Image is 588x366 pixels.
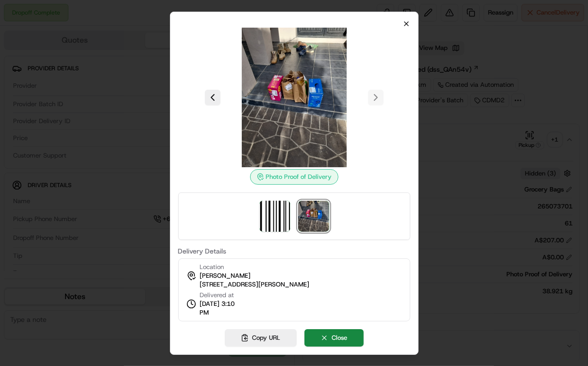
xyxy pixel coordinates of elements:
[200,271,251,280] span: [PERSON_NAME]
[200,280,310,289] span: [STREET_ADDRESS][PERSON_NAME]
[178,248,410,255] label: Delivery Details
[259,201,290,232] img: barcode_scan_on_pickup image
[200,291,245,300] span: Delivered at
[225,329,297,347] button: Copy URL
[200,263,224,271] span: Location
[298,201,329,232] img: photo_proof_of_delivery image
[200,300,245,317] span: [DATE] 3:10 PM
[250,169,338,185] div: Photo Proof of Delivery
[304,329,364,347] button: Close
[224,28,364,167] img: photo_proof_of_delivery image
